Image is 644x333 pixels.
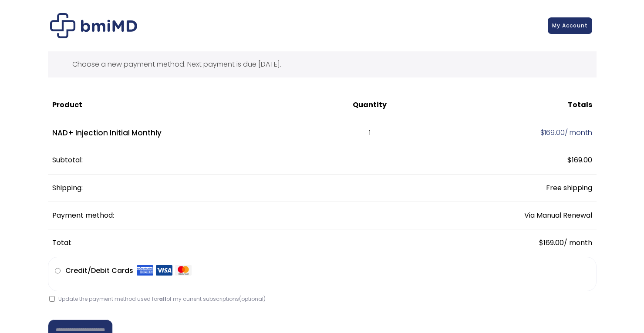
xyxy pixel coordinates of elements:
[320,119,419,147] td: 1
[320,91,419,119] th: Quantity
[159,295,166,303] strong: all
[419,175,597,202] td: Free shipping
[567,155,592,165] span: 169.00
[552,22,588,29] span: My Account
[419,119,597,147] td: / month
[48,91,321,119] th: Product
[65,264,192,278] label: Credit/Debit Cards
[48,147,419,174] th: Subtotal:
[50,13,137,38] img: Checkout
[137,265,153,276] img: Amex
[48,119,321,147] td: NAD+ Injection Initial Monthly
[239,295,266,303] span: (optional)
[49,295,266,303] label: Update the payment method used for of my current subscriptions
[419,229,597,256] td: / month
[539,238,543,248] span: $
[567,155,572,165] span: $
[540,128,544,138] span: $
[49,296,55,302] input: Update the payment method used forallof my current subscriptions(optional)
[48,202,419,229] th: Payment method:
[540,128,565,138] span: 169.00
[175,265,192,276] img: Mastercard
[48,175,419,202] th: Shipping:
[419,202,597,229] td: Via Manual Renewal
[48,229,419,256] th: Total:
[48,51,597,77] div: Choose a new payment method. Next payment is due [DATE].
[539,238,564,248] span: 169.00
[548,17,592,34] a: My Account
[156,265,172,276] img: Visa
[419,91,597,119] th: Totals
